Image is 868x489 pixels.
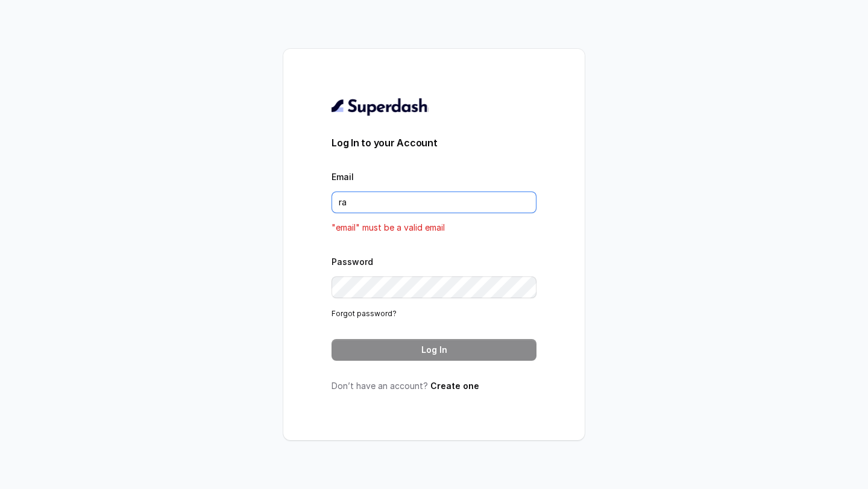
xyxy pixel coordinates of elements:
[332,97,429,116] img: light.svg
[430,381,479,391] a: Create one
[332,339,536,361] button: Log In
[332,309,397,318] a: Forgot password?
[332,135,536,150] h3: Log In to your Account
[332,172,354,182] label: Email
[332,220,536,235] p: "email" must be a valid email
[332,257,373,267] label: Password
[332,380,536,392] p: Don’t have an account?
[332,192,536,213] input: youremail@example.com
